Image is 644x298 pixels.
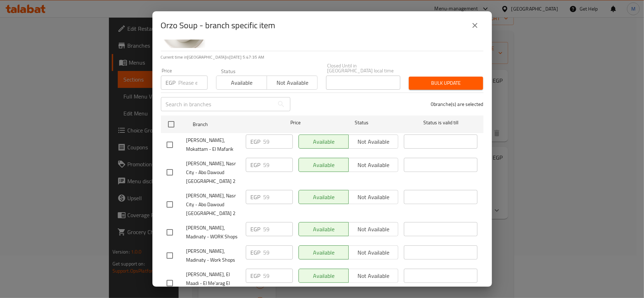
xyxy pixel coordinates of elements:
h2: Orzo Soup - branch specific item [161,20,275,31]
input: Please enter price [263,269,293,283]
input: Please enter price [263,222,293,236]
input: Search in branches [161,97,274,111]
input: Please enter price [263,245,293,260]
span: Bulk update [414,79,477,88]
p: EGP [166,78,176,87]
button: Available [216,76,267,90]
p: EGP [251,161,261,169]
button: Bulk update [409,77,483,90]
span: [PERSON_NAME], Mokattam - El Mafarik [186,136,240,154]
span: [PERSON_NAME], El Maadi - El Me'arag El Soufly [186,270,240,297]
span: [PERSON_NAME], Nasr City - Abo Dawoud [GEOGRAPHIC_DATA] 2 [186,191,240,218]
button: Not available [267,76,318,90]
p: EGP [251,248,261,257]
p: 0 branche(s) are selected [431,101,483,108]
input: Please enter price [263,135,293,149]
input: Please enter price [263,190,293,204]
p: Current time in [GEOGRAPHIC_DATA] is [DATE] 5:47:35 AM [161,54,483,60]
span: Status is valid till [404,118,477,127]
span: Price [272,118,319,127]
p: EGP [251,225,261,233]
span: [PERSON_NAME], Madinaty - WORK Shops [186,223,240,241]
p: EGP [251,193,261,201]
button: close [466,17,483,34]
span: Branch [193,120,266,129]
span: Available [219,78,264,88]
span: [PERSON_NAME], Nasr City - Abo Dawoud [GEOGRAPHIC_DATA] 2 [186,159,240,186]
input: Please enter price [179,76,208,90]
input: Please enter price [263,158,293,172]
p: EGP [251,272,261,280]
p: EGP [251,137,261,146]
span: Not available [270,78,315,88]
span: Status [325,118,398,127]
span: [PERSON_NAME], Madinaty - Work Shops [186,247,240,264]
